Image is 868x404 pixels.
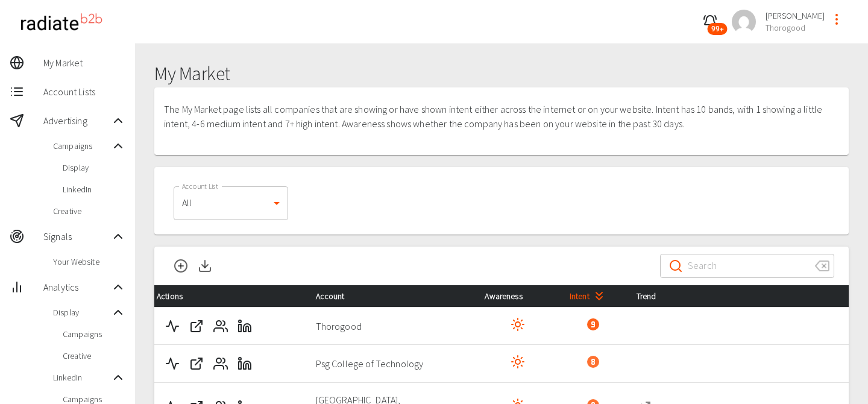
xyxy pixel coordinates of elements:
span: Analytics [43,280,111,294]
img: a2ca95db2cb9c46c1606a9dd9918c8c6 [732,10,756,34]
button: Web Site [184,314,209,338]
span: Trend [637,289,676,303]
span: Creative [53,205,125,217]
span: Thorogood [766,22,825,34]
span: Your Website [53,256,125,268]
button: Activity [160,314,184,338]
div: Intent [570,289,617,303]
svg: Search [668,259,683,273]
span: Signals [43,229,111,244]
img: radiateb2b_logo_black.png [14,8,108,36]
button: Contacts [209,352,233,376]
div: Account [316,289,466,303]
button: 99+ [698,10,722,34]
p: The My Market page lists all companies that are showing or have shown intent either across the in... [164,102,825,131]
p: Thorogood [316,319,466,333]
span: Creative [63,350,125,362]
span: Account [316,289,364,303]
button: LinkedIn [233,352,257,376]
p: Psg College of Technology [316,356,466,371]
span: Account Lists [43,84,125,99]
svg: Visited Web Site [511,355,525,369]
button: LinkedIn [233,314,257,338]
span: [PERSON_NAME] [766,10,825,22]
input: Search [688,249,805,283]
div: All [174,186,288,220]
span: Campaigns [63,328,125,340]
span: LinkedIn [63,183,125,195]
span: Awareness [485,289,541,303]
span: Display [63,162,125,174]
button: profile-menu [825,7,849,31]
span: Intent [570,289,609,303]
span: Display [53,306,111,318]
button: Contacts [209,314,233,338]
button: Download [193,247,217,285]
div: Trend [637,289,839,303]
button: Web Site [184,352,209,376]
span: Campaigns [53,140,111,152]
span: Advertising [43,113,111,128]
h1: My Market [154,63,849,85]
button: Activity [160,352,184,376]
div: Awareness [485,289,550,303]
svg: Visited Web Site [511,317,525,332]
span: LinkedIn [53,371,111,383]
span: My Market [43,55,125,70]
button: Add Accounts [169,247,193,285]
label: Account List [182,181,218,191]
span: 99+ [708,23,728,35]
